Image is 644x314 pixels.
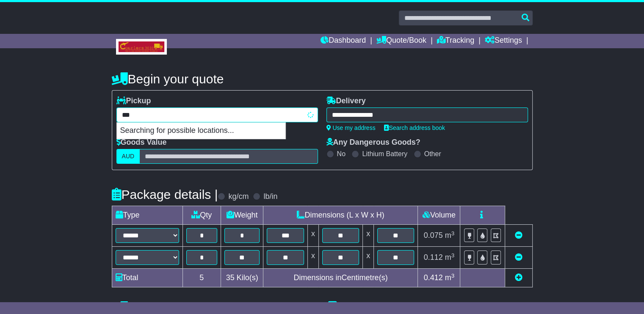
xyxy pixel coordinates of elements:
[376,34,426,48] a: Quote/Book
[112,206,182,225] td: Type
[424,253,443,262] span: 0.112
[445,253,455,262] span: m
[263,206,418,225] td: Dimensions (L x W x H)
[116,138,167,147] label: Goods Value
[326,138,420,147] label: Any Dangerous Goods?
[451,230,455,237] sup: 3
[321,34,366,48] a: Dashboard
[515,273,522,282] a: Add new item
[112,72,533,86] h4: Begin your quote
[117,123,285,139] p: Searching for possible locations...
[437,34,474,48] a: Tracking
[116,149,140,164] label: AUD
[363,247,374,269] td: x
[182,206,221,225] td: Qty
[112,187,218,201] h4: Package details |
[424,231,443,240] span: 0.075
[221,206,263,225] td: Weight
[112,269,182,287] td: Total
[221,269,263,287] td: Kilo(s)
[182,269,221,287] td: 5
[515,253,522,262] a: Remove this item
[263,269,418,287] td: Dimensions in Centimetre(s)
[326,124,376,131] a: Use my address
[445,231,455,240] span: m
[326,96,366,106] label: Delivery
[418,206,460,225] td: Volume
[116,96,151,106] label: Pickup
[263,192,277,201] label: lb/in
[485,34,522,48] a: Settings
[307,225,318,247] td: x
[451,252,455,259] sup: 3
[307,247,318,269] td: x
[226,273,235,282] span: 35
[451,273,455,279] sup: 3
[362,150,407,158] label: Lithium Battery
[424,150,441,158] label: Other
[228,192,249,201] label: kg/cm
[424,273,443,282] span: 0.412
[363,225,374,247] td: x
[384,124,445,131] a: Search address book
[445,273,455,282] span: m
[337,150,345,158] label: No
[515,231,522,240] a: Remove this item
